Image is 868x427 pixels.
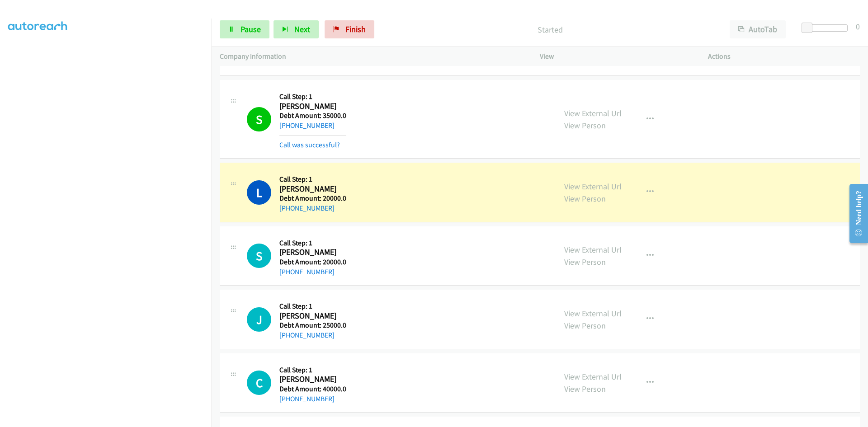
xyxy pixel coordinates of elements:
p: View [540,51,692,62]
a: [PHONE_NUMBER] [279,267,335,276]
h5: Call Step: 1 [279,302,346,311]
button: Next [274,20,319,38]
a: View External Url [564,181,622,192]
span: Next [294,24,310,34]
h2: [PERSON_NAME] [279,374,346,385]
h1: L [247,180,271,205]
iframe: Resource Center [842,178,868,249]
h1: C [247,371,271,395]
a: [PHONE_NUMBER] [279,121,335,130]
a: [PHONE_NUMBER] [279,394,335,403]
a: Pause [220,20,269,38]
a: Finish [325,20,374,38]
a: View Person [564,257,606,267]
p: Actions [708,51,860,62]
a: [PHONE_NUMBER] [279,204,335,212]
button: AutoTab [730,20,786,38]
h5: Call Step: 1 [279,175,346,184]
a: View Person [564,120,606,131]
a: View Person [564,384,606,394]
a: View External Url [564,371,622,382]
a: Call was successful? [279,58,340,66]
p: Started [387,23,713,36]
h5: Debt Amount: 35000.0 [279,111,346,120]
div: The call is yet to be attempted [247,307,271,332]
h5: Call Step: 1 [279,92,346,101]
span: Pause [241,24,261,34]
a: View Person [564,193,606,204]
div: 0 [856,20,860,33]
h1: J [247,307,271,332]
a: View External Url [564,308,622,319]
h5: Debt Amount: 20000.0 [279,258,346,267]
a: [PHONE_NUMBER] [279,331,335,339]
a: Call was successful? [279,141,340,149]
div: The call is yet to be attempted [247,371,271,395]
a: View Person [564,320,606,331]
a: View External Url [564,244,622,255]
p: Company Information [220,51,524,62]
h5: Call Step: 1 [279,239,346,248]
h5: Debt Amount: 20000.0 [279,194,346,203]
span: Finish [345,24,366,34]
h2: [PERSON_NAME] [279,311,346,321]
h2: [PERSON_NAME] [279,101,346,112]
h5: Debt Amount: 25000.0 [279,321,346,330]
h1: S [247,107,271,131]
a: View External Url [564,108,622,118]
h2: [PERSON_NAME] [279,184,346,194]
h1: S [247,244,271,268]
h5: Call Step: 1 [279,366,346,375]
h2: [PERSON_NAME] [279,247,346,258]
h5: Debt Amount: 40000.0 [279,385,346,394]
div: Delay between calls (in seconds) [806,24,848,32]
